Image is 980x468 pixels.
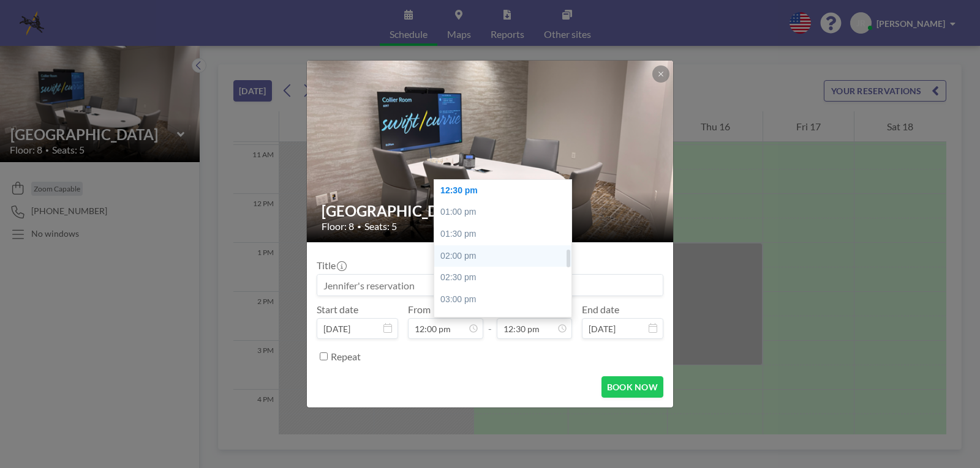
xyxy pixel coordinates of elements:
div: 03:00 pm [434,289,578,311]
button: BOOK NOW [601,376,663,398]
img: 537.png [307,13,674,289]
div: 01:00 pm [434,201,578,223]
div: 01:30 pm [434,223,578,245]
span: - [488,308,492,335]
input: Jennifer's reservation [317,275,663,295]
span: Seats: 5 [364,220,397,232]
div: 12:30 pm [434,180,578,202]
div: 02:00 pm [434,245,578,267]
label: End date [582,303,619,316]
label: Start date [317,303,358,316]
span: Floor: 8 [322,220,354,232]
label: Repeat [331,351,361,363]
label: Title [317,259,345,272]
label: From [408,303,431,316]
div: 02:30 pm [434,267,578,289]
h2: [GEOGRAPHIC_DATA] [322,202,660,220]
span: • [357,222,361,231]
div: 03:30 pm [434,310,578,332]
